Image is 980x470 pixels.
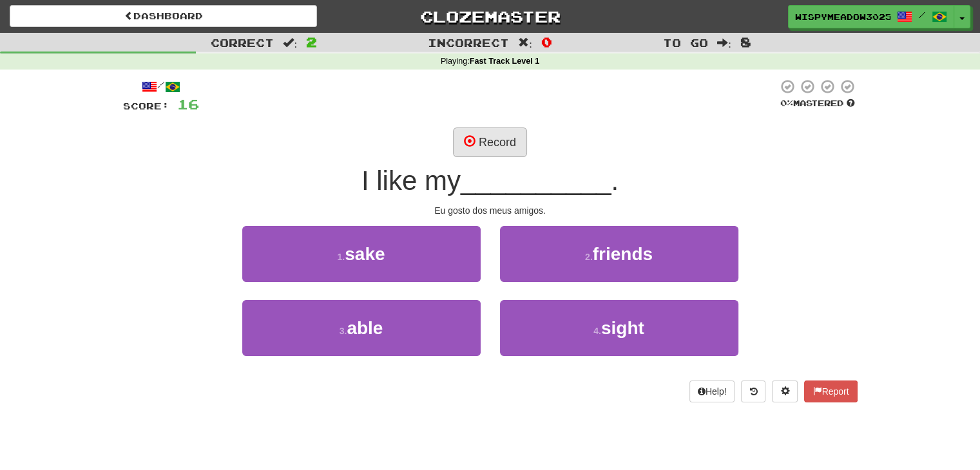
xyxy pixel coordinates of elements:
small: 2 . [585,252,593,262]
span: friends [593,244,653,264]
span: sake [345,244,385,264]
span: Score: [123,100,169,111]
a: Clozemaster [336,5,644,28]
small: 1 . [338,252,345,262]
span: I like my [361,165,461,196]
button: Report [804,381,857,402]
small: 4 . [593,326,601,336]
button: Help! [689,381,735,402]
span: 8 [740,34,751,50]
span: : [717,37,731,48]
span: 2 [306,34,317,50]
button: 4.sight [500,300,738,356]
button: 3.able [242,300,481,356]
span: . [611,165,619,196]
button: 2.friends [500,226,738,282]
div: Mastered [778,98,858,109]
span: able [347,318,383,338]
span: 0 % [780,98,793,108]
span: / [919,10,925,19]
span: Correct [211,36,274,49]
strong: Fast Track Level 1 [470,57,540,66]
a: WispyMeadow3025 / [788,5,954,28]
div: Eu gosto dos meus amigos. [123,204,858,217]
span: WispyMeadow3025 [795,11,890,23]
span: : [518,37,532,48]
span: To go [663,36,708,49]
span: : [283,37,297,48]
span: 16 [177,96,199,112]
button: Record [453,127,527,157]
a: Dashboard [10,5,317,27]
button: Round history (alt+y) [741,381,765,402]
span: __________ [461,165,611,196]
button: 1.sake [242,226,481,282]
small: 3 . [340,326,347,336]
span: sight [601,318,644,338]
span: 0 [541,34,552,50]
div: / [123,79,199,95]
span: Incorrect [428,36,509,49]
